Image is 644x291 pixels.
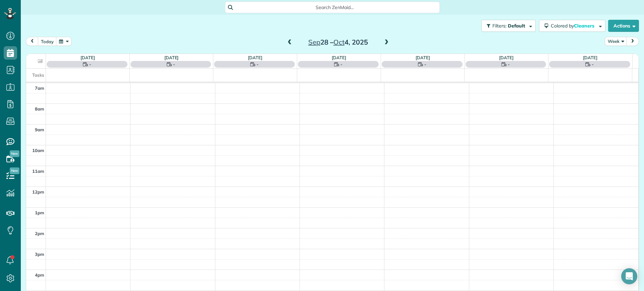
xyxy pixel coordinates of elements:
[608,20,639,32] button: Actions
[89,61,91,68] span: -
[35,85,44,91] span: 7am
[296,39,380,46] h2: 28 – 4, 2025
[164,55,179,60] a: [DATE]
[340,61,342,68] span: -
[173,61,175,68] span: -
[35,251,44,257] span: 3pm
[32,189,44,195] span: 12pm
[539,20,605,32] button: Colored byCleaners
[32,148,44,153] span: 10am
[551,23,597,29] span: Colored by
[35,272,44,278] span: 4pm
[26,37,39,46] button: prev
[248,55,262,60] a: [DATE]
[424,61,426,68] span: -
[499,55,514,60] a: [DATE]
[478,20,536,32] a: Filters: Default
[10,150,19,157] span: New
[574,23,595,29] span: Cleaners
[32,72,44,78] span: Tasks
[308,38,320,46] span: Sep
[32,168,44,174] span: 11am
[508,61,510,68] span: -
[592,61,594,68] span: -
[481,20,536,32] button: Filters: Default
[35,127,44,132] span: 9am
[621,268,637,284] div: Open Intercom Messenger
[35,210,44,215] span: 1pm
[583,55,597,60] a: [DATE]
[10,167,19,174] span: New
[626,37,639,46] button: next
[257,61,259,68] span: -
[605,37,627,46] button: Week
[508,23,526,29] span: Default
[492,23,506,29] span: Filters:
[80,55,95,60] a: [DATE]
[35,106,44,112] span: 8am
[38,37,57,46] button: today
[333,38,344,46] span: Oct
[416,55,430,60] a: [DATE]
[332,55,346,60] a: [DATE]
[35,231,44,236] span: 2pm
